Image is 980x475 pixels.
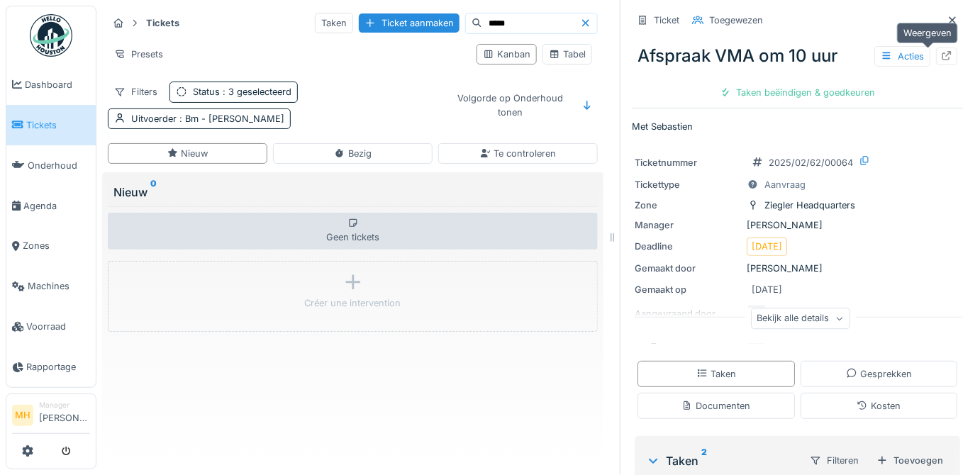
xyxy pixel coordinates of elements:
[315,13,353,33] div: Taken
[714,83,881,102] div: Taken beëindigen & goedkeuren
[635,283,741,296] div: Gemaakt op
[769,156,853,169] div: 2025/02/62/00064
[334,147,372,160] div: Bezig
[108,213,598,250] div: Geen tickets
[635,156,741,169] div: Ticketnummer
[23,239,90,252] span: Zones
[6,226,96,267] a: Zones
[871,451,949,470] div: Toevoegen
[654,13,679,27] div: Ticket
[709,13,763,27] div: Toegewezen
[108,44,169,65] div: Presets
[447,88,574,122] div: Volgorde op Onderhoud tonen
[25,78,90,91] span: Dashboard
[26,118,90,132] span: Tickets
[764,199,855,212] div: Ziegler Headquarters
[681,399,750,413] div: Documenten
[6,65,96,105] a: Dashboard
[220,86,291,97] span: : 3 geselecteerd
[6,306,96,347] a: Voorraad
[696,367,736,381] div: Taken
[30,14,72,57] img: Badge_color-CXgf-gQk.svg
[635,218,960,232] div: [PERSON_NAME]
[113,184,592,201] div: Nieuw
[897,23,958,43] div: Weergeven
[549,47,586,61] div: Tabel
[193,85,291,99] div: Status
[632,38,963,74] div: Afspraak VMA om 10 uur
[6,186,96,226] a: Agenda
[131,112,284,125] div: Uitvoerder
[752,240,782,253] div: [DATE]
[26,320,90,333] span: Voorraad
[150,184,157,201] sup: 0
[6,145,96,186] a: Onderhoud
[28,159,90,172] span: Onderhoud
[483,47,530,61] div: Kanban
[874,46,930,67] div: Acties
[140,16,185,30] strong: Tickets
[635,262,741,275] div: Gemaakt door
[764,178,806,191] div: Aanvraag
[28,279,90,293] span: Machines
[635,178,741,191] div: Tickettype
[846,367,912,381] div: Gesprekken
[635,262,960,275] div: [PERSON_NAME]
[26,360,90,374] span: Rapportage
[23,199,90,213] span: Agenda
[6,347,96,387] a: Rapportage
[177,113,284,124] span: : Bm - [PERSON_NAME]
[39,400,90,430] li: [PERSON_NAME]
[635,240,741,253] div: Deadline
[39,400,90,410] div: Manager
[12,400,90,434] a: MH Manager[PERSON_NAME]
[635,199,741,212] div: Zone
[701,452,707,469] sup: 2
[305,296,401,310] div: Créer une intervention
[632,120,963,133] p: Met Sebastien
[646,452,798,469] div: Taken
[480,147,557,160] div: Te controleren
[752,283,782,296] div: [DATE]
[6,105,96,145] a: Tickets
[108,82,164,102] div: Filters
[359,13,460,33] div: Ticket aanmaken
[751,308,850,329] div: Bekijk alle details
[167,147,208,160] div: Nieuw
[635,218,741,232] div: Manager
[6,267,96,307] a: Machines
[857,399,901,413] div: Kosten
[803,450,865,471] div: Filteren
[12,405,33,426] li: MH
